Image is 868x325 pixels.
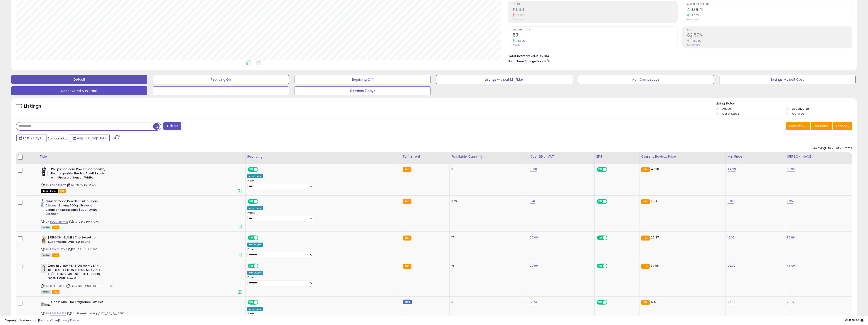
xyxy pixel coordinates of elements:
span: OFF [258,264,265,268]
p: Listing States: [716,102,857,106]
img: 31MXyqmy-5L._SL40_.jpg [41,236,47,245]
span: ON [597,168,603,171]
button: 1 [153,86,289,95]
a: 9.95 [787,199,793,203]
span: ON [597,236,603,240]
span: ON [597,264,603,268]
label: Deactivated [792,107,809,111]
img: 21cOZAefGoL._SL40_.jpg [41,264,47,273]
div: Amazon AI [247,307,263,311]
small: FBA [403,264,411,269]
span: ON [248,236,254,240]
span: 37.88 [651,263,659,268]
span: OFF [607,236,614,240]
span: FBA [52,253,60,257]
small: FBA [641,167,650,172]
label: Active [722,107,731,111]
a: 29.77 [787,300,794,304]
label: Archived [792,112,804,116]
b: Philips Sonicare Power Toothbrush, Rechargeable Electric Toothbrush with Pressure Sensor, White [51,167,106,181]
button: Last 7 Days [16,134,47,142]
div: seller snap | | [5,318,79,323]
div: Cost (Exc. VAT) [530,154,592,159]
span: ON [248,300,254,304]
span: FBA [52,290,60,294]
a: 29.00 [728,263,736,268]
small: Prev: 145.52% [687,44,700,46]
div: Repricing [247,154,399,159]
b: Total Inventory Value: [508,54,539,58]
small: Prev: 35.61% [687,18,699,21]
div: ASIN: [41,199,242,229]
h2: £669 [513,7,677,13]
span: N/A [544,59,550,63]
small: FBA [403,236,411,241]
span: All listings currently available for purchase on Amazon [41,290,51,294]
a: B0BL5PQRDZ [50,184,66,187]
h5: Listings [24,103,42,109]
div: 279 [451,199,524,203]
a: 39.99 [787,235,795,240]
div: 16 [451,264,524,268]
div: Win BuyBox [247,243,263,247]
small: FBM [403,300,412,304]
span: Avg. Buybox Share [687,3,852,6]
div: Preset: [247,276,398,286]
div: EFN [596,154,637,159]
a: 45.00 [787,263,795,268]
button: Listings without Cost [720,75,856,84]
div: Title [40,154,243,159]
div: Win BuyBox [247,271,263,275]
div: Preset: [247,179,398,189]
button: Columns [811,122,832,130]
span: All listings currently available for purchase on Amazon [41,226,51,229]
a: B0B6DRRGL1 [50,284,66,288]
small: FBA [641,236,650,241]
span: 25.37 [651,235,659,240]
div: Displaying 1 to 29 of 29 items [811,146,852,150]
b: Short Term Storage Fees: [508,59,544,63]
span: | SKU: S5-UKLU-CN60 [68,248,98,251]
span: ON [248,200,254,203]
span: ON [597,300,603,304]
button: Filters [163,122,181,130]
span: OFF [607,300,614,304]
small: FBA [641,264,650,269]
h2: 82.57% [687,32,852,39]
span: OFF [607,168,614,171]
a: 22.99 [530,263,538,268]
span: Profit [513,3,677,6]
a: 31.30 [530,167,537,171]
small: 12.50% [689,14,699,17]
button: Repricing Off [295,75,430,84]
a: 19.00 [728,235,735,240]
div: Preset: [247,211,398,222]
span: FBA [59,189,66,193]
div: Fulfillable Quantity [451,154,526,159]
span: | SKU: Zara_22.99_48.48_40__6184 [66,284,113,288]
span: OFF [258,168,265,171]
div: [PERSON_NAME] [787,154,850,159]
small: Prev: £744 [513,18,523,21]
h2: 40.06% [687,7,852,13]
div: Current Buybox Price [641,154,724,159]
h2: 83 [513,32,677,39]
div: ASIN: [41,264,242,293]
span: Compared to: [47,136,68,141]
button: Actions [833,122,852,130]
span: ON [597,200,603,203]
b: [PERSON_NAME] The Secret to Supermodel Eyes, 1.0 count [48,236,103,245]
strong: Copyright [5,318,21,323]
span: Ordered Items [513,29,677,31]
label: Out of Stock [722,112,739,116]
a: Privacy Policy [59,318,79,323]
div: Amazon AI [247,206,263,210]
small: FBA [641,300,650,305]
div: Min Price [728,154,783,159]
small: -43.26% [689,39,701,42]
span: Last 7 Days [23,136,41,140]
a: 44.99 [728,167,736,171]
span: OFF [258,200,265,203]
b: Zara RED TEMPTATION 80 ML ZARA RED TEMPTATION EDP 80 ML (2.71 FL. OZ) - LONG LASTING - LUXURIOUS ... [48,264,103,282]
a: Terms of Use [39,318,58,323]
